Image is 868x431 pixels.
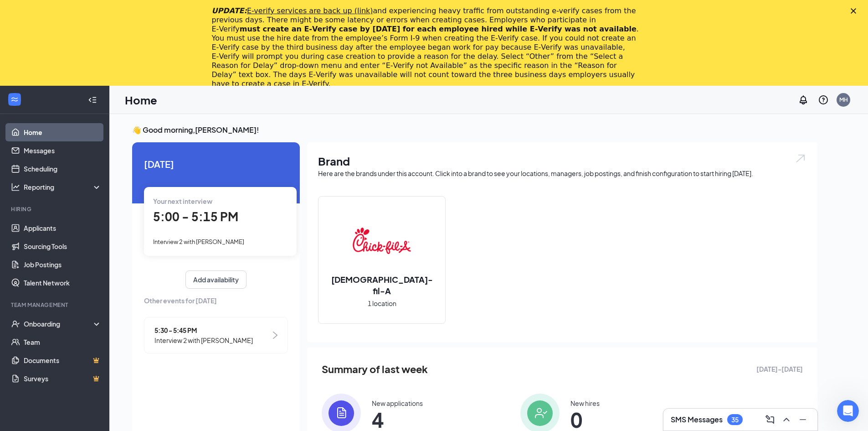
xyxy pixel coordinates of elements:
img: open.6027fd2a22e1237b5b06.svg [795,153,806,164]
a: Sourcing Tools [24,237,102,255]
div: Team Management [11,301,100,309]
a: Team [24,333,102,351]
iframe: Intercom live chat [837,400,859,422]
a: Applicants [24,219,102,237]
button: ComposeMessage [763,412,777,427]
span: 5:30 - 5:45 PM [154,325,253,335]
a: E-verify services are back up (link) [247,6,373,15]
svg: QuestionInfo [818,94,829,105]
span: 4 [372,411,423,428]
i: UPDATE: [212,6,373,15]
svg: Analysis [11,182,20,192]
div: and experiencing heavy traffic from outstanding e-verify cases from the previous days. There migh... [212,6,642,88]
a: Messages [24,141,102,160]
div: Reporting [24,182,102,192]
span: [DATE] - [DATE] [756,364,803,374]
div: New hires [570,399,600,408]
svg: Collapse [88,95,97,104]
a: Scheduling [24,160,102,178]
div: New applications [372,399,423,408]
a: DocumentsCrown [24,351,102,369]
span: [DATE] [144,157,288,171]
span: 1 location [368,298,396,308]
div: Hiring [11,205,100,213]
h3: SMS Messages [671,415,723,425]
img: Chick-fil-A [353,212,411,270]
span: Other events for [DATE] [144,296,288,306]
h1: Home [125,92,157,108]
span: 5:00 - 5:15 PM [153,209,238,224]
h1: Brand [318,153,806,169]
div: 35 [731,416,739,424]
div: Close [851,8,860,14]
span: Your next interview [153,197,212,205]
a: SurveysCrown [24,369,102,388]
svg: Minimize [797,414,808,425]
button: Add availability [185,270,247,289]
button: Minimize [796,412,810,427]
a: Home [24,123,102,141]
span: Summary of last week [322,361,428,377]
button: ChevronUp [779,412,794,427]
svg: UserCheck [11,319,20,328]
svg: ChevronUp [781,414,792,425]
h3: 👋 Good morning, [PERSON_NAME] ! [132,125,817,135]
div: Here are the brands under this account. Click into a brand to see your locations, managers, job p... [318,169,806,178]
h2: [DEMOGRAPHIC_DATA]-fil-A [318,274,445,296]
span: 0 [570,411,600,428]
a: Talent Network [24,274,102,292]
a: Job Postings [24,255,102,274]
svg: ComposeMessage [765,414,776,425]
svg: Notifications [798,94,809,105]
span: Interview 2 with [PERSON_NAME] [154,335,253,345]
div: Onboarding [24,319,94,328]
svg: WorkstreamLogo [10,95,19,104]
div: MH [839,96,848,104]
b: must create an E‑Verify case by [DATE] for each employee hired while E‑Verify was not available [240,25,637,33]
span: Interview 2 with [PERSON_NAME] [153,238,244,245]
